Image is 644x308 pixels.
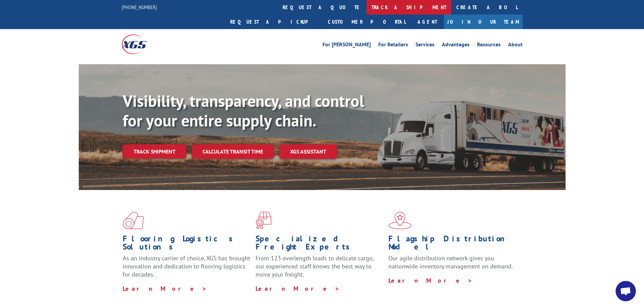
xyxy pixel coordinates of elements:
img: xgs-icon-total-supply-chain-intelligence-red [123,212,144,229]
h1: Flagship Distribution Model [388,235,516,254]
img: xgs-icon-focused-on-flooring-red [256,212,271,229]
a: Request a pickup [225,15,323,29]
h1: Specialized Freight Experts [256,235,383,254]
a: Agent [411,15,444,29]
a: Learn More > [256,285,340,292]
a: Advantages [442,42,470,49]
a: [PHONE_NUMBER] [122,4,157,10]
span: As an industry carrier of choice, XGS has brought innovation and dedication to flooring logistics... [123,254,250,278]
span: Our agile distribution network gives you nationwide inventory management on demand. [388,254,513,270]
img: xgs-icon-flagship-distribution-model-red [388,212,412,229]
a: Services [415,42,434,49]
a: About [508,42,523,49]
a: Join Our Team [444,15,523,29]
a: Track shipment [123,144,186,159]
a: For Retailers [378,42,408,49]
a: Learn More > [123,285,207,292]
h1: Flooring Logistics Solutions [123,235,251,254]
a: Calculate transit time [192,144,274,159]
a: XGS ASSISTANT [279,144,337,159]
a: For [PERSON_NAME] [323,42,371,49]
a: Resources [477,42,501,49]
b: Visibility, transparency, and control for your entire supply chain. [123,90,364,131]
a: Customer Portal [323,15,411,29]
a: Open chat [616,281,636,301]
a: Learn More > [388,277,473,284]
p: From 123 overlength loads to delicate cargo, our experienced staff knows the best way to move you... [256,254,383,284]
